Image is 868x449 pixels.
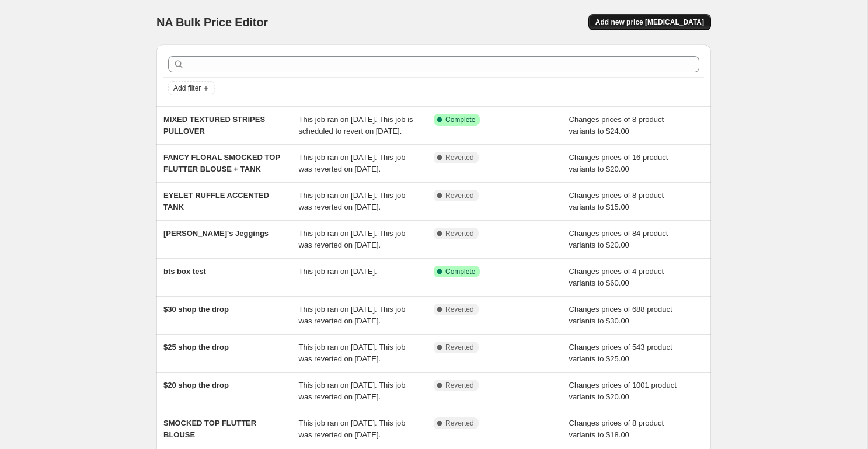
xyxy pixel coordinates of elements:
[445,115,475,124] span: Complete
[163,191,269,211] span: EYELET RUFFLE ACCENTED TANK
[299,229,406,249] span: This job ran on [DATE]. This job was reverted on [DATE].
[445,343,474,352] span: Reverted
[445,153,474,162] span: Reverted
[569,267,664,287] span: Changes prices of 4 product variants to $60.00
[569,191,664,211] span: Changes prices of 8 product variants to $15.00
[163,229,269,238] span: [PERSON_NAME]'s Jeggings
[569,305,672,325] span: Changes prices of 688 product variants to $30.00
[163,381,229,389] span: $20 shop the drop
[569,229,668,249] span: Changes prices of 84 product variants to $20.00
[299,191,406,211] span: This job ran on [DATE]. This job was reverted on [DATE].
[163,305,229,314] span: $30 shop the drop
[299,153,406,173] span: This job ran on [DATE]. This job was reverted on [DATE].
[173,83,201,93] span: Add filter
[569,153,668,173] span: Changes prices of 16 product variants to $20.00
[588,14,711,30] button: Add new price [MEDICAL_DATA]
[163,115,265,135] span: MIXED TEXTURED STRIPES PULLOVER
[595,18,704,27] span: Add new price [MEDICAL_DATA]
[299,419,406,439] span: This job ran on [DATE]. This job was reverted on [DATE].
[163,419,256,439] span: SMOCKED TOP FLUTTER BLOUSE
[445,191,474,200] span: Reverted
[569,381,677,401] span: Changes prices of 1001 product variants to $20.00
[445,305,474,314] span: Reverted
[445,267,475,276] span: Complete
[299,343,406,363] span: This job ran on [DATE]. This job was reverted on [DATE].
[569,419,664,439] span: Changes prices of 8 product variants to $18.00
[569,343,672,363] span: Changes prices of 543 product variants to $25.00
[299,381,406,401] span: This job ran on [DATE]. This job was reverted on [DATE].
[299,305,406,325] span: This job ran on [DATE]. This job was reverted on [DATE].
[299,267,377,276] span: This job ran on [DATE].
[168,81,215,95] button: Add filter
[156,16,268,29] span: NA Bulk Price Editor
[163,267,206,276] span: bts box test
[445,419,474,428] span: Reverted
[569,115,664,135] span: Changes prices of 8 product variants to $24.00
[163,153,280,173] span: FANCY FLORAL SMOCKED TOP FLUTTER BLOUSE + TANK
[163,343,229,351] span: $25 shop the drop
[445,229,474,238] span: Reverted
[445,381,474,390] span: Reverted
[299,115,413,135] span: This job ran on [DATE]. This job is scheduled to revert on [DATE].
